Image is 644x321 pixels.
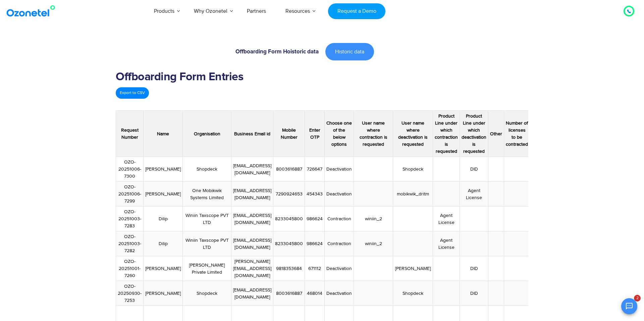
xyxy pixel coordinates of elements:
td: Agent License [460,182,488,207]
span: 2 [634,295,641,302]
h6: Offboarding Form Hoistoric data [119,49,319,55]
td: winiin_2 [354,207,393,231]
td: OZO-20251006-7299 [116,182,144,207]
th: Product Line under which contraction is requested [433,111,460,157]
td: 726647 [305,157,325,182]
th: Business Email id [231,111,273,157]
td: Deactivation [325,182,354,207]
td: [EMAIL_ADDRESS][DOMAIN_NAME] [231,182,273,207]
th: Mobile Number [273,111,305,157]
th: Choose one of the below options [325,111,354,157]
button: Open chat [621,298,637,314]
td: DID [460,157,488,182]
td: Shopdeck [183,281,231,306]
td: mobikwik_dritm [393,182,433,207]
td: 468014 [305,281,325,306]
td: Contraction [325,207,354,231]
td: [PERSON_NAME] [144,256,183,281]
td: DID [460,281,488,306]
td: 986624 [305,231,325,256]
td: 8233045800 [273,207,305,231]
td: [PERSON_NAME][EMAIL_ADDRESS][DOMAIN_NAME] [231,256,273,281]
td: [EMAIL_ADDRESS][DOMAIN_NAME] [231,281,273,306]
td: Agent License [433,207,460,231]
td: Deactivation [325,281,354,306]
td: OZO-20250930-7253 [116,281,144,306]
h2: Offboarding Form Entries [116,71,528,84]
td: Deactivation [325,157,354,182]
td: [EMAIL_ADDRESS][DOMAIN_NAME] [231,157,273,182]
td: Contraction [325,231,354,256]
th: Product Line under which deactivation is requested [460,111,488,157]
a: Historic data [325,43,374,60]
td: 8003616887 [273,157,305,182]
td: Deactivation [325,256,354,281]
td: Shopdeck [393,157,433,182]
td: OZO-20251001-7260 [116,256,144,281]
td: 986624 [305,207,325,231]
td: 7290924653 [273,182,305,207]
th: Number of licenses to be contracted [504,111,530,157]
td: OZO-20251006-7300 [116,157,144,182]
span: Historic data [335,49,364,54]
td: OZO-20251003-7282 [116,231,144,256]
a: Export to CSV [116,87,149,99]
td: Shopdeck [183,157,231,182]
td: Dilip [144,207,183,231]
th: Organisation [183,111,231,157]
td: Dilip [144,231,183,256]
th: Other [488,111,504,157]
td: 8233045800 [273,231,305,256]
td: 671112 [305,256,325,281]
th: Request Number [116,111,144,157]
td: [EMAIL_ADDRESS][DOMAIN_NAME] [231,207,273,231]
td: [PERSON_NAME] [144,182,183,207]
td: Winiin Taxscope PVT LTD [183,207,231,231]
td: [PERSON_NAME] [393,256,433,281]
td: DID [460,256,488,281]
td: OZO-20251003-7283 [116,207,144,231]
td: [EMAIL_ADDRESS][DOMAIN_NAME] [231,231,273,256]
td: 8003616887 [273,281,305,306]
th: Enter OTP [305,111,325,157]
td: One Mobikwik Systems Limited [183,182,231,207]
th: User name where contraction is requested [354,111,393,157]
td: 9818353684 [273,256,305,281]
td: Winiin Taxscope PVT LTD [183,231,231,256]
a: Request a Demo [328,3,385,19]
td: [PERSON_NAME] Private Limited [183,256,231,281]
th: User name where deactivation is requested [393,111,433,157]
th: Name [144,111,183,157]
td: Shopdeck [393,281,433,306]
td: Agent License [433,231,460,256]
td: [PERSON_NAME] [144,281,183,306]
td: [PERSON_NAME] [144,157,183,182]
td: 454343 [305,182,325,207]
td: winiin_2 [354,231,393,256]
